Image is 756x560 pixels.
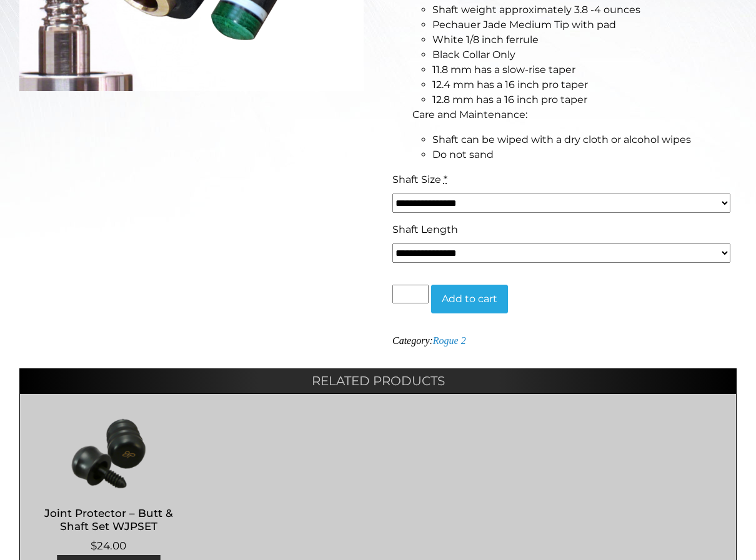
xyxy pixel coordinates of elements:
[431,285,508,313] button: Add to cart
[392,174,441,185] span: Shaft Size
[432,79,588,91] span: 12.4 mm has a 16 inch pro taper
[433,335,466,346] a: Rogue 2
[432,94,587,106] span: 12.8 mm has a 16 inch pro taper
[392,335,466,346] span: Category:
[91,539,97,552] span: $
[432,34,539,46] span: White 1/8 inch ferrule
[432,49,515,61] span: Black Collar Only
[432,134,691,145] span: Shaft can be wiped with a dry cloth or alcohol wipes
[32,502,185,538] h2: Joint Protector – Butt & Shaft Set WJPSET
[392,224,458,235] span: Shaft Length
[392,285,429,303] input: Product quantity
[432,19,616,31] span: Pechauer Jade Medium Tip with pad
[32,416,185,491] img: Joint Protector - Butt & Shaft Set WJPSET
[32,416,185,554] a: Joint Protector – Butt & Shaft Set WJPSET $24.00
[91,539,126,552] bdi: 24.00
[432,149,494,160] span: Do not sand
[19,368,737,393] h2: Related products
[432,64,575,76] span: 11.8 mm has a slow-rise taper
[412,109,527,120] span: Care and Maintenance:
[432,4,640,16] span: Shaft weight approximately 3.8 -4 ounces
[444,174,447,185] abbr: required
